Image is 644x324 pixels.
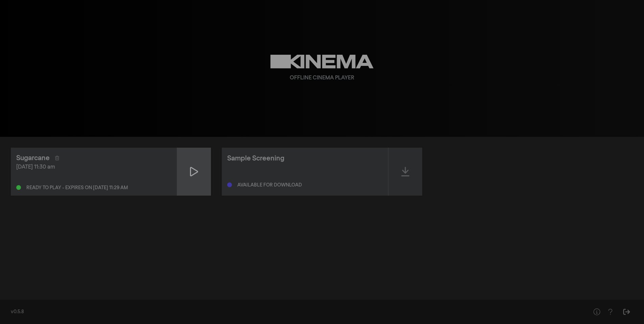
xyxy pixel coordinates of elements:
[237,183,302,188] div: Available for download
[290,74,354,82] div: Offline Cinema Player
[603,305,617,319] button: Help
[227,153,284,164] div: Sample Screening
[590,305,603,319] button: Help
[26,185,128,190] div: Ready to play - expires on [DATE] 11:29 am
[16,153,50,163] div: Sugarcane
[620,305,633,319] button: Sign Out
[16,163,171,171] div: [DATE] 11:30 am
[11,308,576,316] div: v0.5.8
